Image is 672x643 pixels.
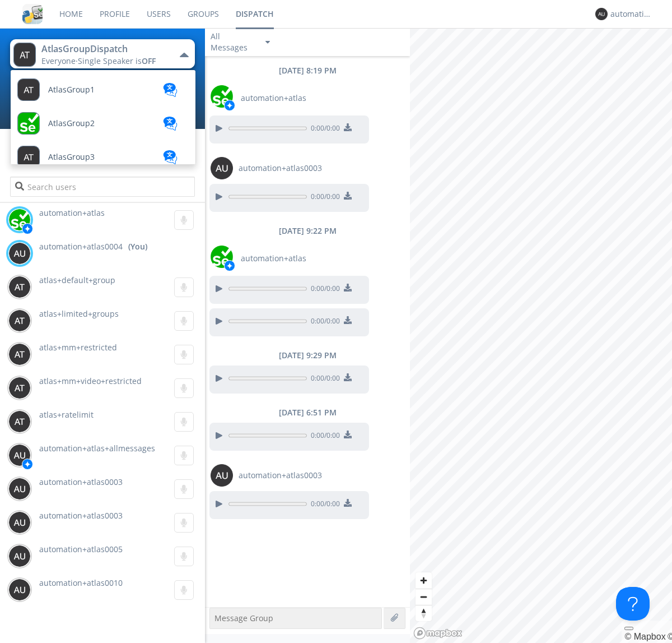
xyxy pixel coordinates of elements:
[416,605,432,621] span: Reset bearing to north
[211,31,255,53] div: All Messages
[239,163,322,174] span: automation+atlas0003
[205,350,410,361] div: [DATE] 9:29 PM
[10,177,194,197] input: Search users
[39,308,119,319] span: atlas+limited+groups
[39,241,123,252] span: automation+atlas0004
[307,192,340,204] span: 0:00 / 0:00
[307,284,340,296] span: 0:00 / 0:00
[416,572,432,589] button: Zoom in
[8,343,31,366] img: 373638.png
[413,627,463,640] a: Mapbox logo
[8,309,31,332] img: 373638.png
[595,8,608,20] img: 373638.png
[624,632,665,641] a: Mapbox
[8,478,31,500] img: 373638.png
[241,253,306,264] span: automation+atlas
[307,123,340,136] span: 0:00 / 0:00
[39,544,123,554] span: automation+atlas0005
[41,55,167,67] div: Everyone ·
[41,43,167,55] div: AtlasGroupDispatch
[344,373,352,381] img: download media button
[307,373,340,386] span: 0:00 / 0:00
[8,276,31,298] img: 373638.png
[616,587,650,621] iframe: Toggle Customer Support
[39,342,117,353] span: atlas+mm+restricted
[205,65,410,76] div: [DATE] 8:19 PM
[8,511,31,534] img: 373638.png
[211,157,233,179] img: 373638.png
[142,55,156,66] span: OFF
[162,83,179,97] img: translation-blue.svg
[8,410,31,433] img: 373638.png
[22,4,43,24] img: cddb5a64eb264b2086981ab96f4c1ba7
[265,41,270,44] img: caret-down-sm.svg
[48,86,95,94] span: AtlasGroup1
[8,377,31,399] img: 373638.png
[128,241,147,252] div: (You)
[307,499,340,511] span: 0:00 / 0:00
[10,39,194,68] button: AtlasGroupDispatchEveryone·Single Speaker isOFF
[624,627,633,630] button: Toggle attribution
[8,242,31,265] img: 373638.png
[13,43,36,67] img: 373638.png
[78,55,156,66] span: Single Speaker is
[8,444,31,466] img: 373638.png
[344,284,352,292] img: download media button
[211,246,233,268] img: d2d01cd9b4174d08988066c6d424eccd
[39,275,115,285] span: atlas+default+group
[416,589,432,605] button: Zoom out
[39,376,142,386] span: atlas+mm+video+restricted
[39,409,94,420] span: atlas+ratelimit
[48,153,95,161] span: AtlasGroup3
[241,92,306,104] span: automation+atlas
[344,123,352,131] img: download media button
[307,431,340,443] span: 0:00 / 0:00
[39,510,123,521] span: automation+atlas0003
[48,119,95,128] span: AtlasGroup2
[39,207,105,218] span: automation+atlas
[416,589,432,605] span: Zoom out
[344,316,352,324] img: download media button
[39,577,123,588] span: automation+atlas0010
[307,316,340,329] span: 0:00 / 0:00
[10,70,196,165] ul: AtlasGroupDispatchEveryone·Single Speaker isOFF
[39,443,155,454] span: automation+atlas+allmessages
[344,431,352,438] img: download media button
[416,605,432,621] button: Reset bearing to north
[344,499,352,507] img: download media button
[205,407,410,418] div: [DATE] 6:51 PM
[344,192,352,200] img: download media button
[610,8,652,20] div: automation+atlas0004
[8,545,31,567] img: 373638.png
[211,85,233,108] img: d2d01cd9b4174d08988066c6d424eccd
[211,464,233,487] img: 373638.png
[205,225,410,237] div: [DATE] 9:22 PM
[162,150,179,164] img: translation-blue.svg
[8,209,31,231] img: d2d01cd9b4174d08988066c6d424eccd
[39,477,123,487] span: automation+atlas0003
[162,117,179,131] img: translation-blue.svg
[239,470,322,481] span: automation+atlas0003
[8,579,31,601] img: 373638.png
